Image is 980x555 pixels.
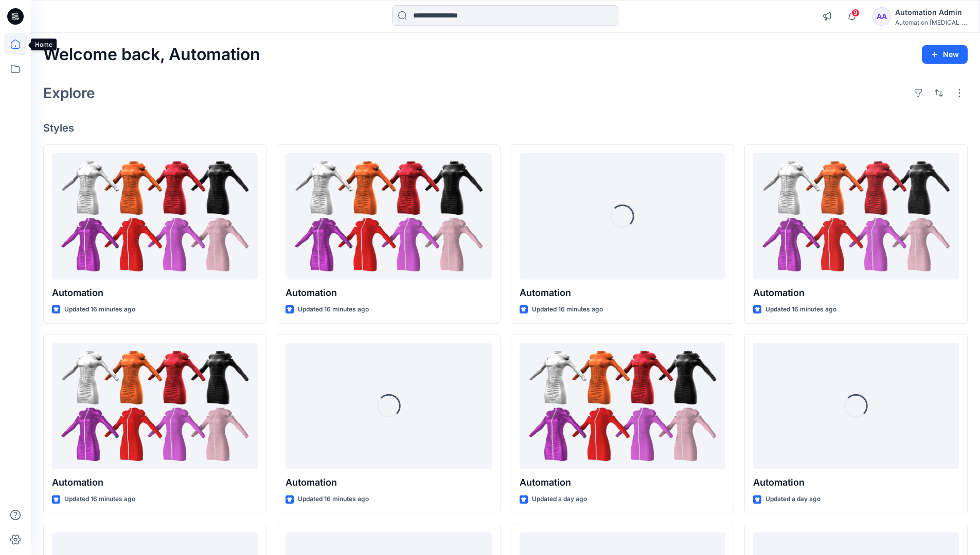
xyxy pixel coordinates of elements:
[43,122,968,134] h4: Styles
[753,153,959,280] a: Automation
[64,304,135,315] p: Updated 16 minutes ago
[298,304,369,315] p: Updated 16 minutes ago
[753,286,959,300] p: Automation
[520,286,725,300] p: Automation
[286,286,491,300] p: Automation
[43,85,95,101] h2: Explore
[895,18,967,26] div: Automation [MEDICAL_DATA]...
[922,45,968,64] button: New
[298,494,369,505] p: Updated 16 minutes ago
[520,475,725,490] p: Automation
[765,494,821,505] p: Updated a day ago
[872,7,891,26] div: AA
[52,286,258,300] p: Automation
[52,475,258,490] p: Automation
[286,153,491,280] a: Automation
[532,304,603,315] p: Updated 16 minutes ago
[532,494,587,505] p: Updated a day ago
[765,304,836,315] p: Updated 16 minutes ago
[43,45,260,64] h2: Welcome back, Automation
[520,343,725,470] a: Automation
[851,9,860,17] span: 9
[52,153,258,280] a: Automation
[286,475,491,490] p: Automation
[895,6,967,18] div: Automation Admin
[753,475,959,490] p: Automation
[64,494,135,505] p: Updated 16 minutes ago
[52,343,258,470] a: Automation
